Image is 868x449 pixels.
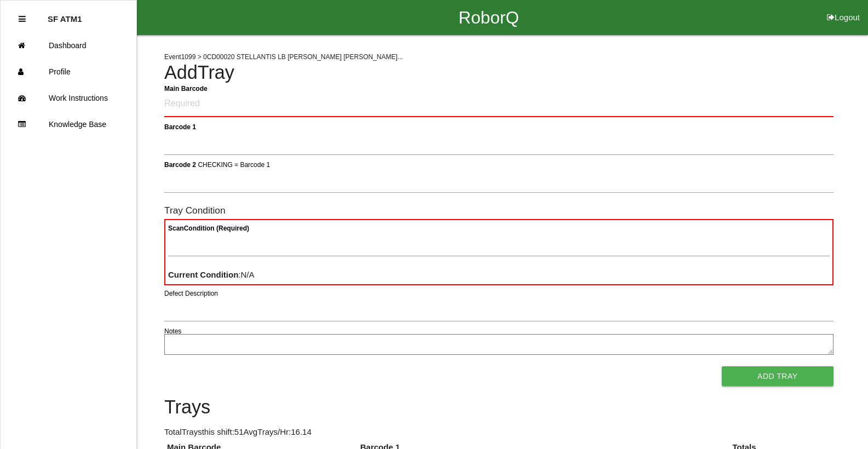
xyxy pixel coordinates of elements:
a: Profile [1,59,136,85]
h4: Trays [164,397,833,418]
b: Current Condition [168,270,238,279]
div: Close [19,6,26,32]
span: Event 1099 > 0CD00020 STELLANTIS LB [PERSON_NAME] [PERSON_NAME]... [164,53,403,61]
button: Add Tray [722,366,833,386]
p: Total Trays this shift: 51 Avg Trays /Hr: 16.14 [164,426,833,439]
label: Defect Description [164,289,218,298]
a: Work Instructions [1,85,136,111]
b: Barcode 2 [164,160,196,168]
a: Dashboard [1,32,136,59]
b: Barcode 1 [164,123,196,130]
a: Knowledge Base [1,111,136,137]
label: Notes [164,326,181,336]
b: Scan Condition (Required) [168,225,249,232]
h4: Add Tray [164,62,833,83]
input: Required [164,91,833,117]
h6: Tray Condition [164,205,833,216]
p: SF ATM1 [48,6,82,24]
span: : N/A [168,270,255,279]
b: Main Barcode [164,84,208,92]
span: CHECKING = Barcode 1 [198,160,270,168]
